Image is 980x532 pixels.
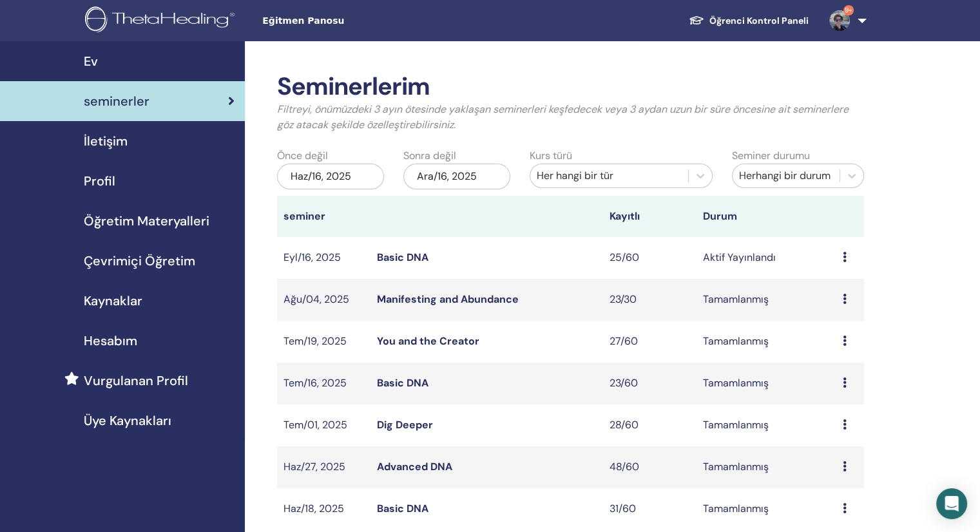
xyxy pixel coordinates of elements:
td: 48/60 [603,446,697,488]
a: Advanced DNA [377,460,452,473]
label: Kurs türü [530,148,572,164]
span: Ev [84,52,98,71]
label: Önce değil [277,148,328,164]
h2: Seminerlerim [277,72,864,102]
label: Seminer durumu [732,148,810,164]
td: 31/60 [603,488,697,530]
span: Profil [84,171,115,191]
span: Çevrimiçi Öğretim [84,251,195,271]
td: Tem/01, 2025 [277,404,370,446]
img: graduation-cap-white.svg [689,15,704,26]
a: You and the Creator [377,334,479,348]
td: Tamamlanmış [697,321,836,363]
span: seminerler [84,91,149,111]
img: default.jpg [829,10,850,31]
div: Ara/16, 2025 [403,164,510,189]
td: Tamamlanmış [697,279,836,321]
td: Tamamlanmış [697,446,836,488]
td: 28/60 [603,404,697,446]
td: Tem/16, 2025 [277,363,370,404]
div: Herhangi bir durum [739,168,833,184]
span: 9+ [843,5,854,15]
td: 27/60 [603,321,697,363]
td: Tamamlanmış [697,363,836,404]
td: Haz/27, 2025 [277,446,370,488]
td: Ağu/04, 2025 [277,279,370,321]
td: Aktif Yayınlandı [697,237,836,279]
td: 25/60 [603,237,697,279]
a: Dig Deeper [377,418,433,432]
td: Haz/18, 2025 [277,488,370,530]
td: Tem/19, 2025 [277,321,370,363]
a: Öğrenci Kontrol Paneli [678,9,819,33]
a: Basic DNA [377,251,428,264]
th: Kayıtlı [603,196,697,237]
th: seminer [277,196,370,237]
td: 23/30 [603,279,697,321]
span: Vurgulanan Profil [84,371,188,390]
td: 23/60 [603,363,697,404]
td: Tamamlanmış [697,404,836,446]
td: Tamamlanmış [697,488,836,530]
span: Öğretim Materyalleri [84,211,209,231]
label: Sonra değil [403,148,456,164]
p: Filtreyi, önümüzdeki 3 ayın ötesinde yaklaşan seminerleri keşfedecek veya 3 aydan uzun bir süre ö... [277,102,864,133]
th: Durum [697,196,836,237]
td: Eyl/16, 2025 [277,237,370,279]
span: Eğitmen Panosu [262,14,456,28]
a: Basic DNA [377,502,428,515]
div: Open Intercom Messenger [936,488,967,519]
span: Kaynaklar [84,291,142,310]
span: Üye Kaynakları [84,411,171,430]
div: Haz/16, 2025 [277,164,384,189]
span: Hesabım [84,331,137,350]
img: logo.png [85,6,239,35]
a: Manifesting and Abundance [377,292,519,306]
div: Her hangi bir tür [537,168,682,184]
a: Basic DNA [377,376,428,390]
span: İletişim [84,131,128,151]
